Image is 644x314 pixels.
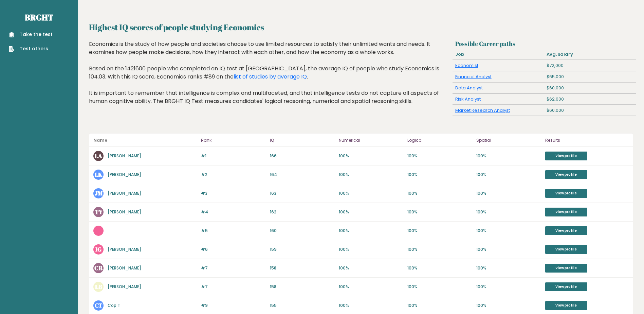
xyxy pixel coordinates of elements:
[201,302,266,309] p: #9
[455,85,483,91] a: Data Analyst
[407,172,472,178] p: 100%
[545,189,587,198] a: View profile
[108,265,141,271] a: [PERSON_NAME]
[407,190,472,196] p: 100%
[108,190,141,196] a: [PERSON_NAME]
[544,71,636,82] div: $65,000
[234,73,307,81] a: list of studies by average IQ
[270,209,335,215] p: 162
[89,40,450,116] div: Economics is the study of how people and societies choose to use limited resources to satisfy the...
[201,265,266,271] p: #7
[339,190,404,196] p: 100%
[407,209,472,215] p: 100%
[407,265,472,271] p: 100%
[407,136,472,144] p: Logical
[108,246,141,252] a: [PERSON_NAME]
[476,172,541,178] p: 100%
[476,136,541,144] p: Spatial
[544,94,636,105] div: $62,000
[476,228,541,234] p: 100%
[89,21,633,33] h2: Highest IQ scores of people studying Economics
[339,246,404,252] p: 100%
[201,153,266,159] p: #1
[9,31,53,38] a: Take the test
[108,209,141,215] a: [PERSON_NAME]
[270,228,335,234] p: 160
[544,60,636,71] div: $72,000
[94,264,103,272] text: CR
[95,171,103,178] text: LK
[407,284,472,290] p: 100%
[95,301,103,309] text: CT
[407,246,472,252] p: 100%
[476,246,541,252] p: 100%
[108,153,141,159] a: [PERSON_NAME]
[476,302,541,309] p: 100%
[476,265,541,271] p: 100%
[201,136,266,144] p: Rank
[476,209,541,215] p: 100%
[339,136,404,144] p: Numerical
[95,208,103,216] text: TY
[270,153,335,159] p: 166
[95,152,102,160] text: LA
[545,170,587,179] a: View profile
[201,172,266,178] p: #2
[544,105,636,116] div: $60,000
[201,228,266,234] p: #5
[339,172,404,178] p: 100%
[339,284,404,290] p: 100%
[545,245,587,254] a: View profile
[93,137,107,143] b: Name
[270,172,335,178] p: 164
[108,284,141,290] a: [PERSON_NAME]
[455,96,481,102] a: Risk Analyst
[201,246,266,252] p: #6
[407,302,472,309] p: 100%
[545,208,587,216] a: View profile
[339,265,404,271] p: 100%
[270,190,335,196] p: 163
[544,49,636,60] div: Avg. salary
[270,265,335,271] p: 158
[108,302,120,308] a: Cop T
[270,136,335,144] p: IQ
[407,153,472,159] p: 100%
[455,73,492,80] a: Financial Analyst
[95,245,102,253] text: IG
[545,136,629,144] p: Results
[201,190,266,196] p: #3
[545,152,587,160] a: View profile
[544,83,636,93] div: $60,000
[95,283,102,291] text: LB
[455,107,510,114] a: Market Research Analyst
[201,209,266,215] p: #4
[270,284,335,290] p: 158
[339,228,404,234] p: 100%
[201,284,266,290] p: #7
[455,62,478,69] a: Economist
[545,282,587,291] a: View profile
[270,246,335,252] p: 159
[476,190,541,196] p: 100%
[545,264,587,273] a: View profile
[339,209,404,215] p: 100%
[545,226,587,235] a: View profile
[270,302,335,309] p: 155
[455,40,633,47] h3: Possible Career paths
[339,302,404,309] p: 100%
[108,172,141,177] a: [PERSON_NAME]
[453,49,544,60] div: Job
[9,45,53,52] a: Test others
[339,153,404,159] p: 100%
[25,12,53,23] a: Brght
[476,284,541,290] p: 100%
[95,189,103,197] text: JM
[545,301,587,310] a: View profile
[407,228,472,234] p: 100%
[476,153,541,159] p: 100%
